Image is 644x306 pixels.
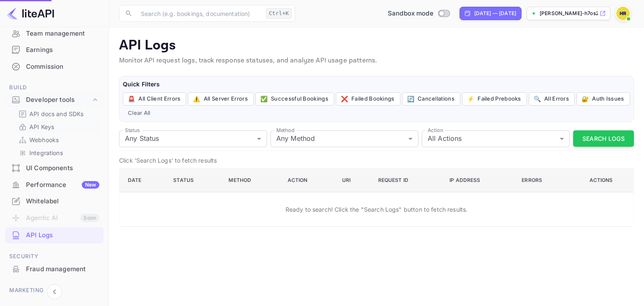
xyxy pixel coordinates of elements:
[5,177,104,193] div: PerformanceNew
[576,92,630,106] button: 🔐Auth Issues
[5,26,104,41] a: Team management
[388,9,434,18] span: Sandbox mode
[128,94,135,104] span: 🚨
[5,26,104,42] div: Team management
[125,127,140,134] label: Status
[276,127,294,134] label: Method
[7,7,54,20] img: LiteAPI logo
[529,92,575,106] button: 🔍All Errors
[125,107,154,118] button: Clear All
[18,148,97,157] a: Integrations
[18,109,97,118] a: API docs and SDKs
[119,156,634,165] p: Click 'Search Logs' to fetch results
[119,130,267,147] div: Any Status
[5,286,104,295] span: Marketing
[26,29,99,39] div: Team management
[402,92,460,106] button: 🔄Cancellations
[422,130,570,147] div: All Actions
[123,80,630,89] h6: Quick Filters
[462,92,527,106] button: ⚡Failed Prebooks
[616,7,630,20] img: haroun RAMI
[460,7,522,20] div: Click to change the date range period
[18,122,97,131] a: API Keys
[15,134,100,146] div: Webhooks
[428,127,443,134] label: Action
[5,227,104,243] a: API Logs
[5,160,104,176] div: UI Components
[222,168,280,192] th: Method
[188,92,253,106] button: ⚠️All Server Errors
[29,135,59,144] p: Webhooks
[26,163,99,173] div: UI Components
[119,168,167,192] th: Date
[26,197,99,206] div: Whitelabel
[82,181,99,189] div: New
[29,109,84,118] p: API docs and SDKs
[18,135,97,144] a: Webhooks
[26,180,99,190] div: Performance
[5,227,104,244] div: API Logs
[270,130,418,147] div: Any Method
[26,265,99,274] div: Fraud management
[443,168,515,192] th: IP Address
[5,42,104,57] a: Earnings
[136,5,262,22] input: Search (e.g. bookings, documentation)
[5,83,104,92] span: Build
[255,92,334,106] button: ✅Successful Bookings
[5,261,104,277] a: Fraud management
[266,8,292,19] div: Ctrl+K
[5,252,104,261] span: Security
[29,148,63,157] p: Integrations
[5,193,104,209] a: Whitelabel
[15,108,100,120] div: API docs and SDKs
[474,10,516,17] div: [DATE] — [DATE]
[540,10,598,17] p: [PERSON_NAME]-h7os2.nuit...
[119,56,634,66] p: Monitor API request logs, track response statuses, and analyze API usage patterns.
[384,9,453,18] div: Switch to Production mode
[573,130,634,147] button: Search Logs
[5,160,104,176] a: UI Components
[15,147,100,159] div: Integrations
[5,59,104,75] div: Commission
[29,122,54,131] p: API Keys
[5,261,104,277] div: Fraud management
[335,168,371,192] th: URI
[5,193,104,210] div: Whitelabel
[15,121,100,133] div: API Keys
[260,94,267,104] span: ✅
[570,168,634,192] th: Actions
[5,59,104,74] a: Commission
[336,92,400,106] button: ❌Failed Bookings
[5,93,104,107] div: Developer tools
[5,42,104,58] div: Earnings
[47,284,62,299] button: Collapse navigation
[5,177,104,192] a: PerformanceNew
[193,94,200,104] span: ⚠️
[515,168,570,192] th: Errors
[341,94,348,104] span: ❌
[26,95,91,105] div: Developer tools
[286,205,468,214] p: Ready to search! Click the "Search Logs" button to fetch results.
[534,94,541,104] span: 🔍
[123,92,186,106] button: 🚨All Client Errors
[26,62,99,72] div: Commission
[467,94,474,104] span: ⚡
[582,94,589,104] span: 🔐
[281,168,335,192] th: Action
[119,37,634,54] p: API Logs
[26,231,99,240] div: API Logs
[371,168,443,192] th: Request ID
[407,94,414,104] span: 🔄
[26,45,99,55] div: Earnings
[166,168,222,192] th: Status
